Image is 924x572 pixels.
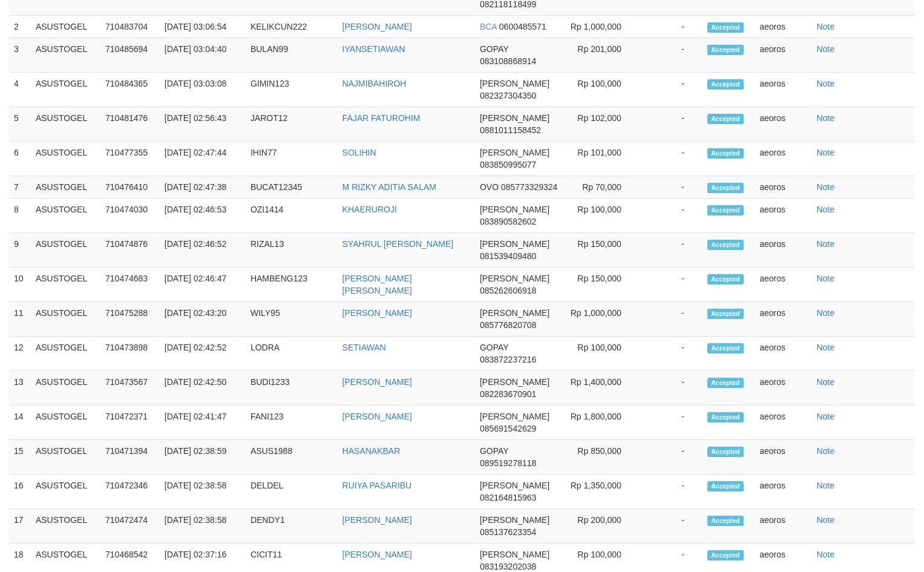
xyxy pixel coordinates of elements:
[160,233,246,268] td: [DATE] 02:46:52
[31,440,100,475] td: ASUSTOGEL
[100,199,160,233] td: 710474030
[9,142,31,176] td: 6
[816,446,834,456] a: Note
[9,337,31,371] td: 12
[9,475,31,509] td: 16
[160,509,246,544] td: [DATE] 02:38:58
[755,16,811,38] td: aeoros
[342,550,412,559] a: [PERSON_NAME]
[565,509,640,544] td: Rp 200,000
[707,447,744,457] span: Accepted
[342,113,421,123] a: FAJAR FATUROHIM
[160,475,246,509] td: [DATE] 02:38:58
[755,199,811,233] td: aeoros
[707,309,744,319] span: Accepted
[9,440,31,475] td: 15
[480,44,508,54] span: GOPAY
[640,199,703,233] td: -
[816,22,834,31] a: Note
[640,302,703,337] td: -
[160,38,246,73] td: [DATE] 03:04:40
[480,481,549,490] span: [PERSON_NAME]
[9,302,31,337] td: 11
[342,274,412,295] a: [PERSON_NAME] [PERSON_NAME]
[31,371,100,406] td: ASUSTOGEL
[246,509,338,544] td: DENDY1
[816,274,834,283] a: Note
[246,16,338,38] td: KELIKCUN222
[816,481,834,490] a: Note
[755,107,811,142] td: aeoros
[565,440,640,475] td: Rp 850,000
[100,406,160,440] td: 710472371
[480,113,549,123] span: [PERSON_NAME]
[342,22,412,31] a: [PERSON_NAME]
[9,107,31,142] td: 5
[755,176,811,199] td: aeoros
[480,377,549,387] span: [PERSON_NAME]
[342,182,436,192] a: M RIZKY ADITIA SALAM
[640,73,703,107] td: -
[565,107,640,142] td: Rp 102,000
[565,16,640,38] td: Rp 1,000,000
[160,142,246,176] td: [DATE] 02:47:44
[640,509,703,544] td: -
[707,114,744,124] span: Accepted
[31,475,100,509] td: ASUSTOGEL
[480,493,536,502] span: 082164815963
[565,199,640,233] td: Rp 100,000
[480,446,508,456] span: GOPAY
[160,107,246,142] td: [DATE] 02:56:43
[707,274,744,284] span: Accepted
[707,378,744,388] span: Accepted
[480,458,536,468] span: 089519278118
[342,515,412,525] a: [PERSON_NAME]
[100,38,160,73] td: 710485694
[755,302,811,337] td: aeoros
[640,142,703,176] td: -
[9,176,31,199] td: 7
[9,233,31,268] td: 9
[160,176,246,199] td: [DATE] 02:47:38
[707,550,744,560] span: Accepted
[31,38,100,73] td: ASUSTOGEL
[755,38,811,73] td: aeoros
[480,527,536,537] span: 085137623354
[480,274,549,283] span: [PERSON_NAME]
[816,182,834,192] a: Note
[640,371,703,406] td: -
[480,251,536,261] span: 081539409480
[100,73,160,107] td: 710484365
[246,38,338,73] td: BULAN99
[480,355,536,364] span: 083872237216
[480,79,549,88] span: [PERSON_NAME]
[755,233,811,268] td: aeoros
[160,371,246,406] td: [DATE] 02:42:50
[31,107,100,142] td: ASUSTOGEL
[755,337,811,371] td: aeoros
[640,233,703,268] td: -
[246,233,338,268] td: RIZAL13
[640,268,703,302] td: -
[342,239,454,249] a: SYAHRUL [PERSON_NAME]
[480,91,536,100] span: 082327304350
[160,16,246,38] td: [DATE] 03:06:54
[246,475,338,509] td: DELDEL
[160,406,246,440] td: [DATE] 02:41:47
[342,205,397,214] a: KHAERUROJI
[480,217,536,226] span: 083890582602
[342,79,407,88] a: NAJMIBAHIROH
[342,377,412,387] a: [PERSON_NAME]
[246,406,338,440] td: FANI123
[707,22,744,33] span: Accepted
[480,286,536,295] span: 085262606918
[31,302,100,337] td: ASUSTOGEL
[565,38,640,73] td: Rp 201,000
[755,142,811,176] td: aeoros
[755,371,811,406] td: aeoros
[100,302,160,337] td: 710475288
[816,515,834,525] a: Note
[31,233,100,268] td: ASUSTOGEL
[31,199,100,233] td: ASUSTOGEL
[480,320,536,330] span: 085776820708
